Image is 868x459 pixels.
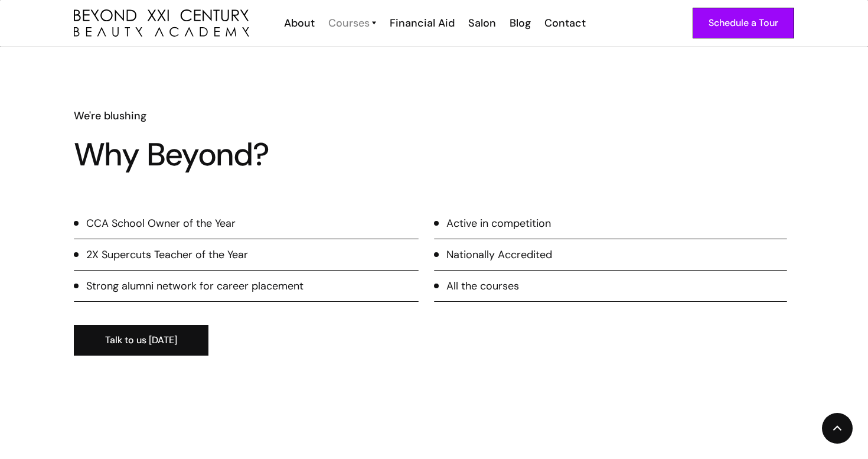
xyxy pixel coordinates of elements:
[382,15,461,31] a: Financial Aid
[544,15,586,31] div: Contact
[74,139,366,171] h3: Why Beyond?
[74,9,249,37] a: home
[86,278,304,294] div: Strong alumni network for career placement
[502,15,537,31] a: Blog
[446,216,551,231] div: Active in competition
[86,247,248,262] div: 2X Supercuts Teacher of the Year
[390,15,455,31] div: Financial Aid
[446,278,519,294] div: All the courses
[74,325,208,356] a: Talk to us [DATE]
[709,15,778,31] div: Schedule a Tour
[74,9,249,37] img: beyond 21st century beauty academy logo
[284,15,315,31] div: About
[86,216,236,231] div: CCA School Owner of the Year
[537,15,592,31] a: Contact
[693,8,794,38] a: Schedule a Tour
[74,108,366,123] h6: We're blushing
[328,15,376,31] a: Courses
[510,15,531,31] div: Blog
[328,15,370,31] div: Courses
[446,247,552,262] div: Nationally Accredited
[276,15,321,31] a: About
[461,15,502,31] a: Salon
[468,15,496,31] div: Salon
